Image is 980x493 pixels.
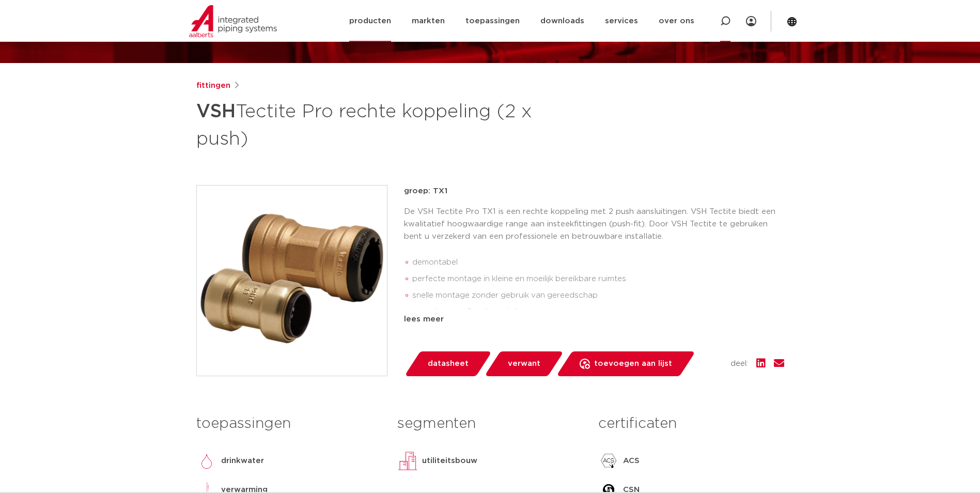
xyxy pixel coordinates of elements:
[412,304,784,320] li: voorzien van alle relevante keuren
[404,313,784,326] div: lees meer
[197,186,387,376] img: Product Image for VSH Tectite Pro rechte koppeling (2 x push)
[404,185,784,197] p: groep: TX1
[221,455,264,467] p: drinkwater
[196,451,217,471] img: drinkwater
[730,358,748,370] span: deel:
[594,356,672,372] span: toevoegen aan lijst
[196,96,584,152] h1: Tectite Pro rechte koppeling (2 x push)
[404,351,492,376] a: datasheet
[508,356,540,372] span: verwant
[196,80,230,92] a: fittingen
[397,413,583,434] h3: segmenten
[404,206,784,243] p: De VSH Tectite Pro TX1 is een rechte koppeling met 2 push aansluitingen. VSH Tectite biedt een kw...
[598,451,619,471] img: ACS
[422,455,477,467] p: utiliteitsbouw
[196,413,382,434] h3: toepassingen
[397,451,418,471] img: utiliteitsbouw
[196,102,236,121] strong: VSH
[598,413,784,434] h3: certificaten
[484,351,564,376] a: verwant
[412,271,784,287] li: perfecte montage in kleine en moeilijk bereikbare ruimtes
[623,455,640,467] p: ACS
[428,356,469,372] span: datasheet
[412,287,784,304] li: snelle montage zonder gebruik van gereedschap
[412,254,784,271] li: demontabel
